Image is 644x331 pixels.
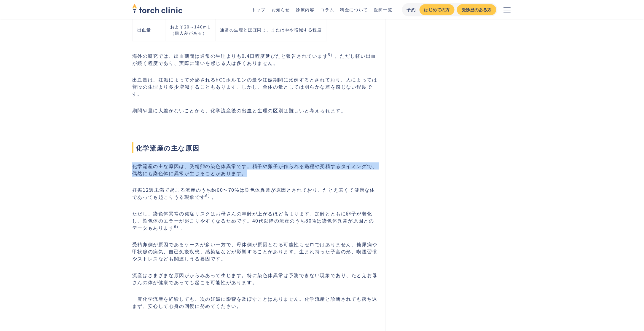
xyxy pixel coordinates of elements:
span: 化学流産の主な原因 [132,142,378,153]
a: 医師一覧 [374,7,392,12]
sup: 6） [205,193,212,198]
div: 受診歴のある方 [462,7,492,13]
td: 通常の生理とほぼ同じ、またはやや増減する程度 [215,19,327,41]
div: 予約 [407,7,416,13]
p: 化学流産の主な原因は、受精卵の染色体異常です。精子や卵子が作られる過程や受精するタイミングで、偶然にも染色体に異常が生じることがあります。 [132,162,378,177]
a: お知らせ [272,7,290,12]
td: およそ20～140ｍL （個人差がある） [165,19,216,41]
sup: 6） [174,224,181,229]
a: コラム [321,7,334,12]
p: 流産はさまざまな原因がからみあって生じます。特に染色体異常は予測できない現象であり、たとえお母さんの体が健康であっても起こる可能性があります。 [132,271,378,286]
p: ただし、染色体異常の発症リスクはお母さんの年齢が上がるほど高まります。加齢とともに卵子が老化し、染色体のエラーが起こりやすくなるためです。40代以降の流産のうち80%は染色体異常が原因とのデータ... [132,210,378,231]
a: トップ [252,7,266,12]
p: 期間や量に大差がないことから、化学流産後の出血と生理の区別は難しいと考えられます。 [132,107,378,114]
sup: 5） [328,52,334,57]
p: 一度化学流産を経験しても、次の妊娠に影響を及ぼすことはありません。化学流産と診断されても落ち込まず、安心して心身の回復に努めてください。 [132,295,378,309]
p: 受精卵側が原因であるケースが多い一方で、母体側が原因となる可能性もゼロではありません。糖尿病や甲状腺の病気、自己免疫疾患、感染症などが影響することがあります。生まれ持った子宮の形、喫煙習慣やスト... [132,241,378,262]
a: 料金について [340,7,368,12]
a: 受診歴のある方 [457,4,496,15]
a: はじめての方 [420,4,455,15]
td: 出血量 [133,19,165,41]
p: 妊娠12週未満で起こる流産のうち約60〜70%は染色体異常が原因とされており、たとえ若くて健康な体であっても起こりうる現象です 。 [132,186,378,200]
a: home [132,4,183,15]
p: 出血量は、妊娠によって分泌されるhCGホルモンの量や妊娠期間に比例するとされており、人によっては普段の生理より多少増減することもあります。しかし、全体の量としては明らかな差を感じない程度です。 [132,76,378,97]
div: はじめての方 [424,7,450,13]
a: 診療内容 [296,7,314,12]
p: 海外の研究では、出血期間は通常の生理よりも0.4日程度延びたと報告されています 。ただし軽い出血が続く程度であり、実際に違いを感じる人は多くありません。 [132,52,378,66]
img: torch clinic [132,2,183,15]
